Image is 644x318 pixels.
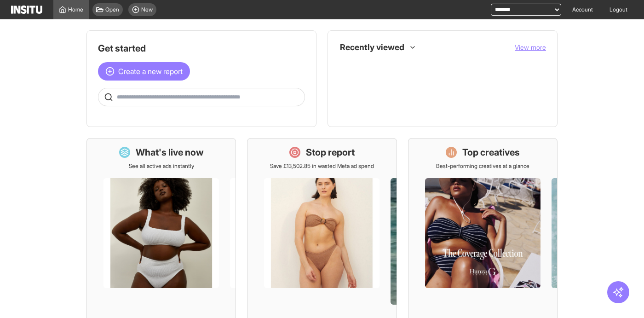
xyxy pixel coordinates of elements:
[98,62,190,81] button: Create a new report
[515,43,546,51] span: View more
[11,6,42,14] img: Logo
[462,146,520,159] h1: Top creatives
[306,146,355,159] h1: Stop report
[118,66,183,77] span: Create a new report
[105,6,119,13] span: Open
[436,162,529,170] p: Best-performing creatives at a glance
[68,6,83,13] span: Home
[515,43,546,52] button: View more
[129,162,194,170] p: See all active ads instantly
[141,6,153,13] span: New
[98,42,305,55] h1: Get started
[136,146,204,159] h1: What's live now
[270,162,374,170] p: Save £13,502.85 in wasted Meta ad spend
